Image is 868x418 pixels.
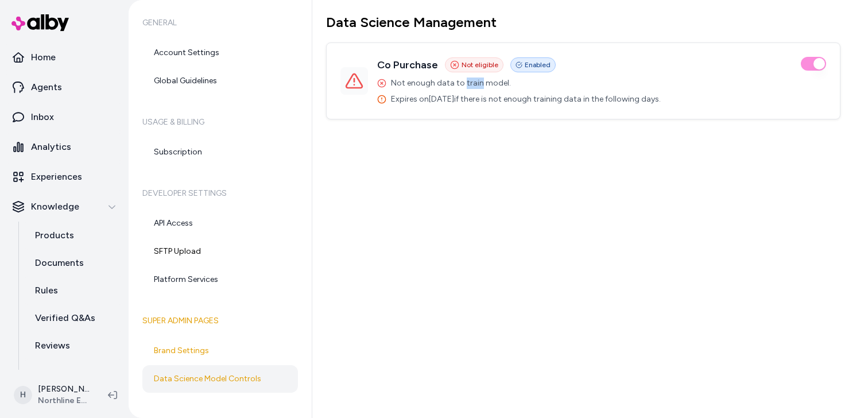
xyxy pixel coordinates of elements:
span: Expires on [DATE] if there is not enough training data in the following days. [391,94,661,105]
p: Knowledge [31,200,79,214]
a: Experiences [5,163,124,191]
a: Account Settings [142,39,298,67]
a: Subscription [142,138,298,166]
h3: Co Purchase [377,57,438,73]
h6: General [142,7,298,39]
a: Verified Q&As [24,304,124,332]
a: Global Guidelines [142,67,298,95]
p: Inbox [31,110,54,124]
span: Not enough data to train model. [391,78,511,89]
span: Enabled [525,60,551,69]
p: Agents [31,80,62,94]
h6: Developer Settings [142,177,298,210]
p: [PERSON_NAME] [38,384,90,395]
p: Home [31,51,56,64]
a: Platform Services [142,266,298,293]
p: Reviews [35,339,70,353]
p: Experiences [31,170,82,184]
button: Knowledge [5,193,124,220]
p: Products [35,229,74,242]
h1: Data Science Management [326,14,840,31]
h6: Usage & Billing [142,106,298,138]
a: Products [24,222,124,249]
a: Inbox [5,103,124,131]
span: Not eligible [462,60,498,69]
button: H[PERSON_NAME]Northline Express [7,377,99,413]
a: Data Science Model Controls [142,365,298,393]
p: Verified Q&As [35,311,95,325]
a: SFTP Upload [142,238,298,265]
span: Northline Express [38,395,90,407]
a: Survey Questions [24,359,124,387]
a: Rules [24,277,124,304]
a: Brand Settings [142,337,298,365]
span: H [14,386,32,404]
a: Agents [5,73,124,101]
a: Home [5,44,124,71]
p: Documents [35,256,84,270]
p: Survey Questions [35,366,111,380]
p: Analytics [31,140,71,154]
a: API Access [142,210,298,237]
a: Analytics [5,133,124,161]
a: Documents [24,249,124,277]
a: Reviews [24,332,124,359]
img: alby Logo [11,14,69,31]
p: Rules [35,284,58,297]
h6: Super Admin Pages [142,305,298,337]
